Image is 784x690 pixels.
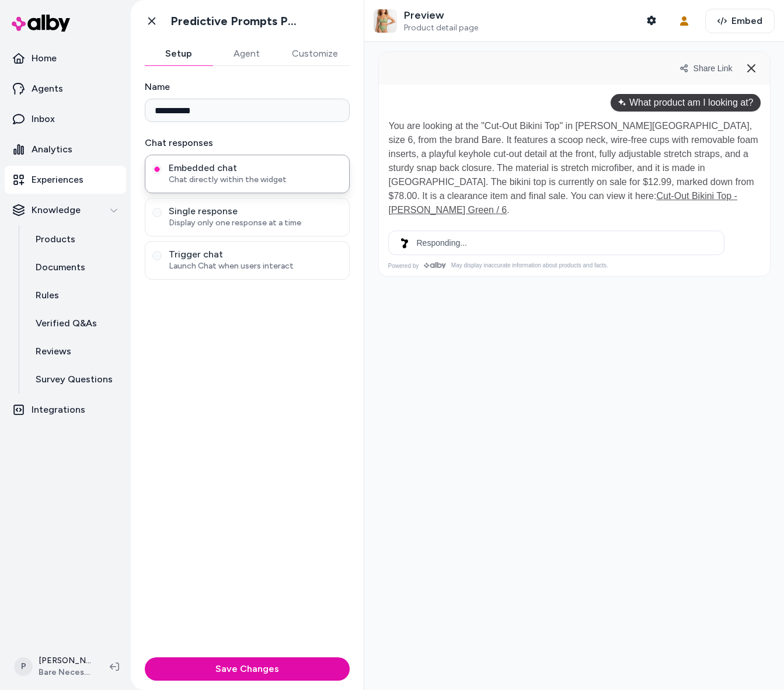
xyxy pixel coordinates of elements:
[169,162,342,174] span: Embedded chat
[24,253,126,281] a: Documents
[152,165,162,174] button: Embedded chatChat directly within the widget
[404,9,478,22] p: Preview
[404,23,478,33] span: Product detail page
[32,82,63,96] p: Agents
[36,232,75,246] p: Products
[39,667,91,678] span: Bare Necessities
[32,203,81,217] p: Knowledge
[36,260,85,274] p: Documents
[152,208,162,217] button: Single responseDisplay only one response at a time
[5,105,126,133] a: Inbox
[169,249,342,260] span: Trigger chat
[170,14,302,29] h1: Predictive Prompts PDP
[731,14,762,28] span: Embed
[7,648,100,685] button: P[PERSON_NAME]Bare Necessities
[5,44,126,72] a: Home
[36,288,59,302] p: Rules
[5,396,126,424] a: Integrations
[14,657,33,676] span: P
[169,205,342,217] span: Single response
[212,42,280,65] button: Agent
[169,174,342,186] span: Chat directly within the widget
[374,9,397,33] img: Cut-Out Bikini Top - Moss Green / 6
[32,51,57,65] p: Home
[280,42,350,65] button: Customize
[36,344,71,358] p: Reviews
[32,112,55,126] p: Inbox
[32,173,83,187] p: Experiences
[145,80,350,94] label: Name
[32,403,85,417] p: Integrations
[705,9,775,33] button: Embed
[32,142,72,156] p: Analytics
[24,309,126,337] a: Verified Q&As
[145,42,212,65] button: Setup
[39,655,91,667] p: [PERSON_NAME]
[145,136,350,150] label: Chat responses
[24,225,126,253] a: Products
[36,372,113,386] p: Survey Questions
[5,75,126,103] a: Agents
[169,260,342,272] span: Launch Chat when users interact
[145,657,350,681] button: Save Changes
[24,337,126,365] a: Reviews
[169,217,342,229] span: Display only one response at a time
[152,251,162,260] button: Trigger chatLaunch Chat when users interact
[24,281,126,309] a: Rules
[5,196,126,224] button: Knowledge
[36,316,97,330] p: Verified Q&As
[12,15,70,32] img: alby Logo
[5,135,126,163] a: Analytics
[5,166,126,194] a: Experiences
[24,365,126,393] a: Survey Questions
